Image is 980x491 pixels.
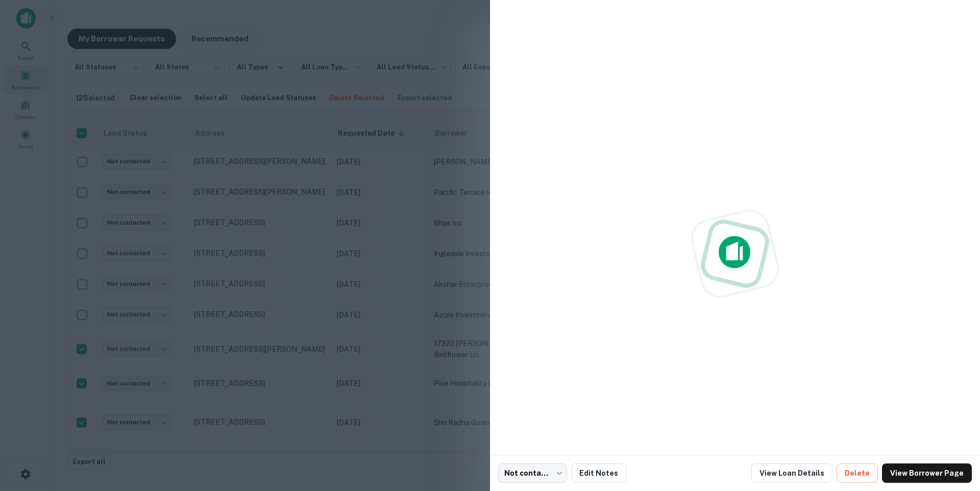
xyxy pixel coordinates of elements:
[751,463,832,483] a: View Loan Details
[498,463,567,483] div: Not contacted
[882,463,972,483] a: View Borrower Page
[929,409,980,458] iframe: Chat Widget
[837,463,878,483] button: Delete
[571,463,626,483] button: Edit Notes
